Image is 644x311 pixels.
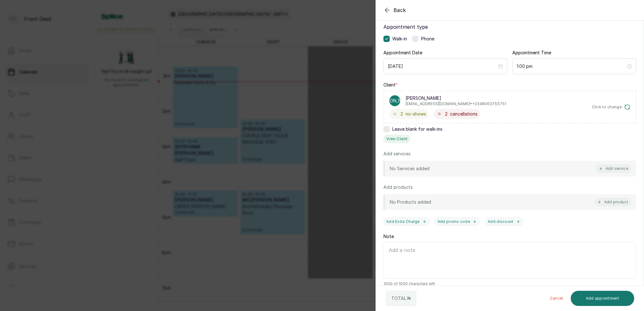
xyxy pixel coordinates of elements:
span: Click to change [592,105,622,110]
button: Add appointment [571,291,635,306]
button: Click to change [592,104,631,110]
input: Select date [388,63,497,70]
p: Add services [383,151,411,157]
input: Select time [517,63,626,70]
p: [EMAIL_ADDRESS][DOMAIN_NAME] • +234 8063755751 [406,101,506,106]
span: 2 [400,111,403,117]
span: no-shows [406,111,426,117]
button: Add discount [485,218,523,226]
button: Add Extra Charge [383,218,430,226]
p: TOTAL: ₦ [391,295,411,302]
button: Cancel [545,291,568,306]
button: Add service [596,164,631,173]
p: No Products added [390,199,431,205]
p: [PERSON_NAME] [406,95,506,101]
p: No Services added [390,165,430,172]
span: cancellations [450,111,478,117]
button: View Client [383,135,410,143]
button: Back [383,6,406,14]
span: 2 [445,111,448,117]
button: Add product [594,198,631,206]
span: Phone [421,36,434,42]
button: Add promo code [435,218,480,226]
span: Back [394,6,406,14]
label: Client [383,82,398,88]
span: Leave blank for walk-ins [392,126,442,132]
label: Note [383,233,394,240]
span: Walk-in [392,36,407,42]
span: 1000 of 1000 characters left [383,281,636,286]
p: [PERSON_NAME] [377,98,413,104]
p: Add products [383,184,413,190]
label: Appointment Time [512,50,551,56]
label: Appointment type [383,23,636,31]
label: Appointment Date [383,50,422,56]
